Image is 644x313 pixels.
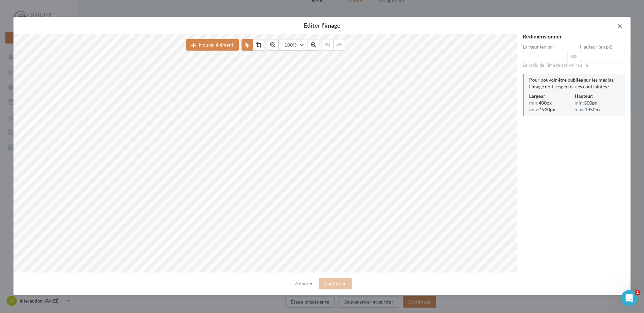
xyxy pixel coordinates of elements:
[523,45,568,49] label: Largeur (en px)
[580,45,625,49] label: Hauteur (en px)
[635,290,640,295] span: 1
[529,99,575,106] div: 400px
[575,106,620,113] div: 1350px
[529,106,575,113] div: 1920px
[279,39,308,51] button: 100%
[24,22,620,28] h2: Editer l'image
[523,34,625,39] div: Redimensionner
[529,77,620,90] div: Pour pouvoir être publiée sur les médias, l'image doit respecter ces contraintes :
[319,278,352,289] button: Appliquer
[292,280,316,288] button: Annuler
[529,101,539,105] span: min:
[575,101,584,105] span: min:
[621,290,637,306] iframe: Intercom live chat
[523,62,625,68] div: Le ratio de l'image est verrouillé
[575,99,620,106] div: 300px
[529,93,575,99] div: Largeur:
[575,93,620,99] div: Hauteur:
[186,39,239,51] button: Nouvel élément
[575,107,585,112] span: max:
[529,107,539,112] span: max:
